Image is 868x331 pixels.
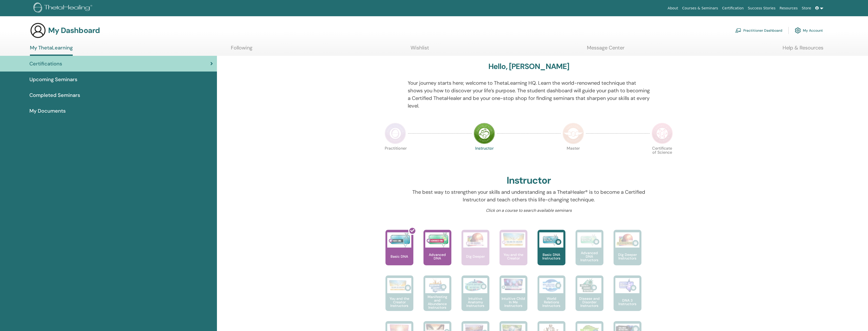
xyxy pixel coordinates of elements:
[385,146,406,168] p: Practitioner
[783,45,823,55] a: Help & Resources
[576,297,603,307] p: Disease and Disorder Instructors
[576,275,603,321] a: Disease and Disorder Instructors Disease and Disorder Instructors
[385,297,413,307] p: You and the Creator Instructors
[385,230,413,275] a: Basic DNA Basic DNA
[488,62,569,71] h3: Hello, [PERSON_NAME]
[539,278,563,293] img: World Relations Instructors
[652,123,673,144] img: Certificate of Science
[474,146,495,168] p: Instructor
[33,3,94,14] img: logo.png
[587,45,624,55] a: Message Center
[29,91,80,99] span: Completed Seminars
[408,188,650,203] p: The best way to strengthen your skills and understanding as a ThetaHealer® is to become a Certifi...
[538,253,565,260] p: Basic DNA Instructors
[652,146,673,168] p: Certificate of Science
[231,45,252,55] a: Following
[666,4,680,13] a: About
[29,60,62,67] span: Certifications
[500,297,527,307] p: Intuitive Child In Me Instructors
[408,207,650,214] p: Click on a course to search available seminars
[720,4,746,13] a: Certification
[385,123,406,144] img: Practitioner
[48,26,100,35] h3: My Dashboard
[408,79,650,110] p: Your journey starts here; welcome to ThetaLearning HQ. Learn the world-renowned technique that sh...
[423,253,451,260] p: Advanced DNA
[614,275,641,321] a: DNA 3 Instructors DNA 3 Instructors
[387,278,411,293] img: You and the Creator Instructors
[474,123,495,144] img: Instructor
[795,26,801,35] img: cog.svg
[30,45,73,56] a: My ThetaLearning
[29,107,66,115] span: My Documents
[577,232,601,248] img: Advanced DNA Instructors
[461,230,489,275] a: Dig Deeper Dig Deeper
[795,25,823,36] a: My Account
[576,251,603,262] p: Advanced DNA Instructors
[614,253,641,260] p: Dig Deeper Instructors
[501,232,525,246] img: You and the Creator
[800,4,813,13] a: Store
[539,232,563,248] img: Basic DNA Instructors
[501,278,525,290] img: Intuitive Child In Me Instructors
[538,230,565,275] a: Basic DNA Instructors Basic DNA Instructors
[387,232,411,248] img: Basic DNA
[411,45,429,55] a: Wishlist
[614,230,641,275] a: Dig Deeper Instructors Dig Deeper Instructors
[615,232,639,248] img: Dig Deeper Instructors
[507,175,551,186] h2: Instructor
[463,232,487,248] img: Dig Deeper
[385,275,413,321] a: You and the Creator Instructors You and the Creator Instructors
[464,255,487,258] p: Dig Deeper
[778,4,800,13] a: Resources
[563,123,584,144] img: Master
[30,22,46,39] img: generic-user-icon.jpg
[500,253,527,260] p: You and the Creator
[735,25,782,36] a: Practitioner Dashboard
[563,146,584,168] p: Master
[615,278,639,293] img: DNA 3 Instructors
[425,278,449,293] img: Manifesting and Abundance Instructors
[746,4,778,13] a: Success Stories
[463,278,487,293] img: Intuitive Anatomy Instructors
[29,76,77,83] span: Upcoming Seminars
[423,295,451,309] p: Manifesting and Abundance Instructors
[577,278,601,293] img: Disease and Disorder Instructors
[538,297,565,307] p: World Relations Instructors
[461,275,489,321] a: Intuitive Anatomy Instructors Intuitive Anatomy Instructors
[500,230,527,275] a: You and the Creator You and the Creator
[500,275,527,321] a: Intuitive Child In Me Instructors Intuitive Child In Me Instructors
[576,230,603,275] a: Advanced DNA Instructors Advanced DNA Instructors
[614,299,641,306] p: DNA 3 Instructors
[538,275,565,321] a: World Relations Instructors World Relations Instructors
[423,275,451,321] a: Manifesting and Abundance Instructors Manifesting and Abundance Instructors
[735,28,741,33] img: chalkboard-teacher.svg
[461,297,489,307] p: Intuitive Anatomy Instructors
[425,232,449,248] img: Advanced DNA
[680,4,720,13] a: Courses & Seminars
[423,230,451,275] a: Advanced DNA Advanced DNA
